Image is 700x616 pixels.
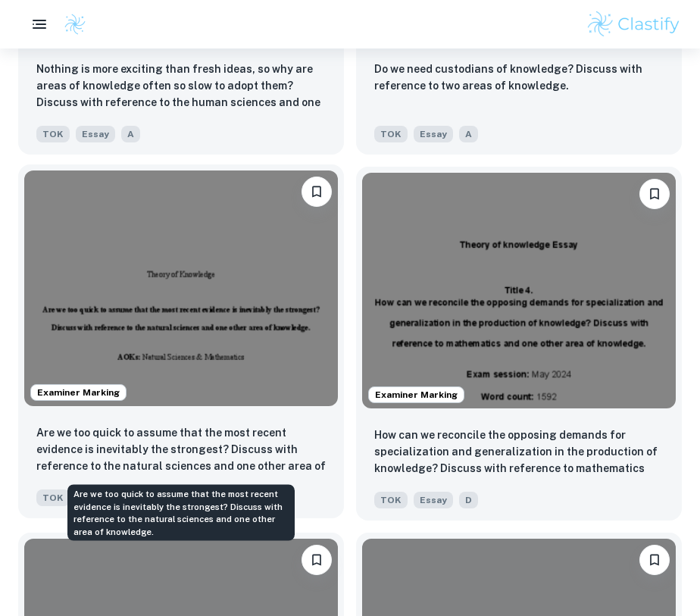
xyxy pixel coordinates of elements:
img: Clastify logo [64,13,86,36]
a: Examiner MarkingPlease log in to bookmark exemplarsHow can we reconcile the opposing demands for ... [356,167,682,521]
div: Are we too quick to assume that the most recent evidence is inevitably the strongest? Discuss wit... [67,485,295,541]
a: Clastify logo [55,13,86,36]
span: TOK [374,126,408,142]
span: TOK [36,126,70,142]
p: Are we too quick to assume that the most recent evidence is inevitably the strongest? Discuss wit... [36,424,326,476]
span: D [459,492,478,508]
a: Examiner MarkingPlease log in to bookmark exemplarsAre we too quick to assume that the most recen... [18,167,344,521]
span: TOK [36,489,70,506]
span: Examiner Marking [31,386,126,399]
span: Essay [414,126,453,142]
span: Examiner Marking [369,388,464,402]
button: Please log in to bookmark exemplars [639,179,670,209]
p: Nothing is more exciting than fresh ideas, so why are areas of knowledge often so slow to adopt t... [36,61,326,112]
span: A [121,126,140,142]
button: Please log in to bookmark exemplars [302,177,332,207]
span: Essay [76,126,115,142]
img: Clastify logo [586,9,682,39]
span: Essay [414,492,453,508]
p: Do we need custodians of knowledge? Discuss with reference to two areas of knowledge. [374,61,664,94]
img: TOK Essay example thumbnail: Are we too quick to assume that the most [24,170,338,406]
p: How can we reconcile the opposing demands for specialization and generalization in the production... [374,427,664,478]
img: TOK Essay example thumbnail: How can we reconcile the opposing demand [362,173,676,408]
span: A [459,126,478,142]
button: Please log in to bookmark exemplars [639,545,670,575]
button: Please log in to bookmark exemplars [302,545,332,575]
span: TOK [374,492,408,508]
